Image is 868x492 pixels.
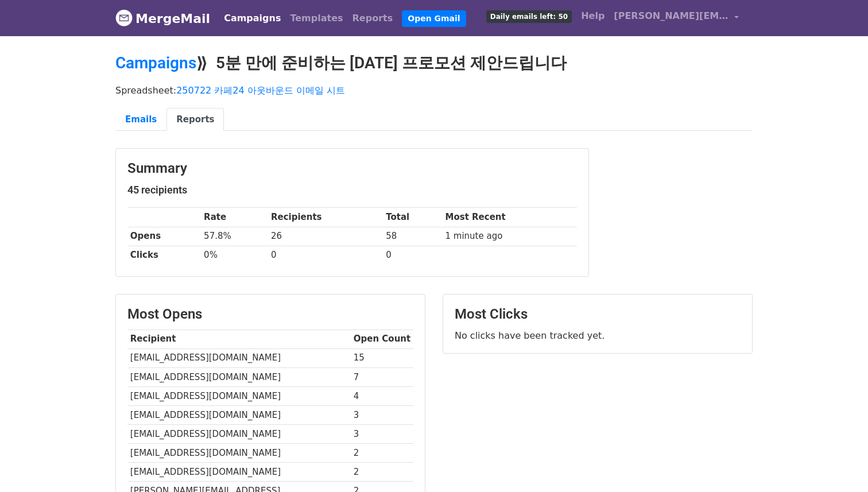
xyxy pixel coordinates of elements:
[351,425,413,444] td: 3
[166,108,224,131] a: Reports
[127,386,351,405] td: [EMAIL_ADDRESS][DOMAIN_NAME]
[127,444,351,463] td: [EMAIL_ADDRESS][DOMAIN_NAME]
[268,208,383,227] th: Recipients
[127,246,201,265] th: Clicks
[268,227,383,246] td: 26
[383,208,442,227] th: Total
[127,425,351,444] td: [EMAIL_ADDRESS][DOMAIN_NAME]
[127,227,201,246] th: Opens
[268,246,383,265] td: 0
[383,246,442,265] td: 0
[176,85,345,96] a: 250722 카페24 아웃바운드 이메일 시트
[201,246,268,265] td: 0%
[455,330,741,342] p: No clicks have been tracked yet.
[201,208,268,227] th: Rate
[127,184,577,196] h5: 45 recipients
[115,9,133,26] img: MergeMail logo
[115,84,753,96] p: Spreadsheet:
[351,386,413,405] td: 4
[127,330,351,348] th: Recipient
[351,367,413,386] td: 7
[127,160,577,177] h3: Summary
[455,306,741,323] h3: Most Clicks
[482,5,576,28] a: Daily emails left: 50
[443,208,577,227] th: Most Recent
[127,463,351,482] td: [EMAIL_ADDRESS][DOMAIN_NAME]
[127,348,351,367] td: [EMAIL_ADDRESS][DOMAIN_NAME]
[127,405,351,424] td: [EMAIL_ADDRESS][DOMAIN_NAME]
[609,5,743,32] a: [PERSON_NAME][EMAIL_ADDRESS][DOMAIN_NAME]
[351,444,413,463] td: 2
[127,367,351,386] td: [EMAIL_ADDRESS][DOMAIN_NAME]
[219,7,285,30] a: Campaigns
[115,53,753,73] h2: ⟫ 5분 만에 준비하는 [DATE] 프로모션 제안드립니다
[351,330,413,348] th: Open Count
[115,108,166,131] a: Emails
[486,10,572,23] span: Daily emails left: 50
[285,7,347,30] a: Templates
[127,306,413,323] h3: Most Opens
[383,227,442,246] td: 58
[351,405,413,424] td: 3
[351,463,413,482] td: 2
[351,348,413,367] td: 15
[614,9,728,23] span: [PERSON_NAME][EMAIL_ADDRESS][DOMAIN_NAME]
[348,7,398,30] a: Reports
[115,53,196,72] a: Campaigns
[443,227,577,246] td: 1 minute ago
[201,227,268,246] td: 57.8%
[115,6,210,30] a: MergeMail
[402,10,466,27] a: Open Gmail
[576,5,609,28] a: Help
